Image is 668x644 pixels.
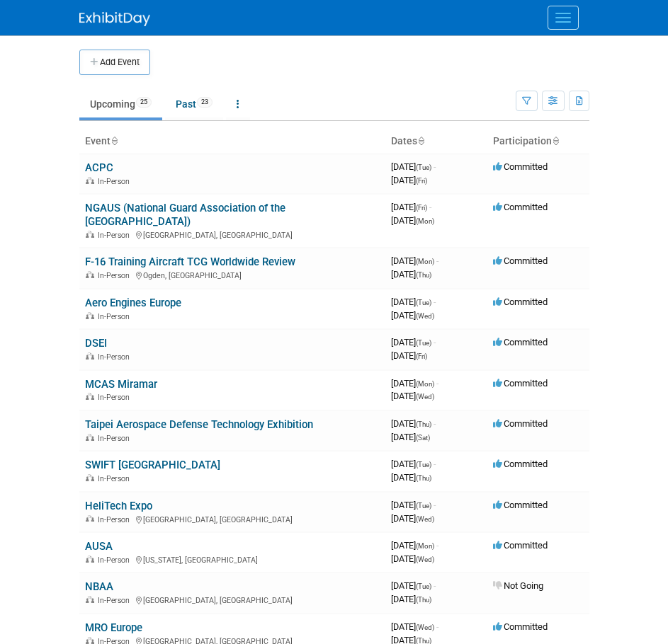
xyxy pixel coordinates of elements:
[391,513,434,524] span: [DATE]
[436,621,438,632] span: -
[391,553,434,564] span: [DATE]
[493,418,548,429] span: Committed
[86,556,94,563] img: In-Person Event
[85,161,113,174] a: ACPC
[416,217,434,225] span: (Mon)
[391,391,434,401] span: [DATE]
[79,130,385,154] th: Event
[493,297,548,307] span: Committed
[391,202,431,212] span: [DATE]
[436,540,438,551] span: -
[98,271,134,280] span: In-Person
[493,161,548,172] span: Committed
[86,312,94,319] img: In-Person Event
[85,621,142,634] a: MRO Europe
[416,623,434,631] span: (Wed)
[416,299,431,306] span: (Tue)
[85,459,220,471] a: SWIFT [GEOGRAPHIC_DATA]
[79,12,150,26] img: ExhibitDay
[487,130,589,154] th: Participation
[416,271,431,279] span: (Thu)
[85,337,107,350] a: DSEI
[493,202,548,212] span: Committed
[416,474,431,482] span: (Thu)
[391,418,436,429] span: [DATE]
[391,350,427,361] span: [DATE]
[86,434,94,441] img: In-Person Event
[416,556,434,563] span: (Wed)
[391,255,438,266] span: [DATE]
[434,297,436,307] span: -
[416,339,431,347] span: (Tue)
[552,135,559,146] a: Sort by Participation Type
[98,231,134,240] span: In-Person
[493,337,548,347] span: Committed
[548,6,579,30] button: Menu
[391,580,436,591] span: [DATE]
[434,161,436,172] span: -
[416,177,427,185] span: (Fri)
[417,135,424,146] a: Sort by Start Date
[416,312,434,320] span: (Wed)
[86,474,94,481] img: In-Person Event
[86,596,94,603] img: In-Person Event
[391,472,431,483] span: [DATE]
[98,515,134,524] span: In-Person
[493,540,548,551] span: Committed
[416,542,434,550] span: (Mon)
[416,434,430,442] span: (Sat)
[85,202,285,228] a: NGAUS (National Guard Association of the [GEOGRAPHIC_DATA])
[197,97,213,108] span: 23
[416,596,431,604] span: (Thu)
[79,50,150,75] button: Add Event
[391,215,434,226] span: [DATE]
[391,459,436,469] span: [DATE]
[416,582,431,590] span: (Tue)
[86,271,94,278] img: In-Person Event
[98,352,134,362] span: In-Person
[493,621,548,632] span: Committed
[85,378,157,391] a: MCAS Miramar
[385,130,487,154] th: Dates
[391,594,431,604] span: [DATE]
[416,420,431,428] span: (Thu)
[416,393,434,401] span: (Wed)
[391,378,438,389] span: [DATE]
[416,502,431,510] span: (Tue)
[493,580,543,591] span: Not Going
[391,310,434,321] span: [DATE]
[111,135,118,146] a: Sort by Event Name
[493,500,548,510] span: Committed
[391,500,436,510] span: [DATE]
[416,352,427,360] span: (Fri)
[85,297,181,309] a: Aero Engines Europe
[98,596,134,605] span: In-Person
[416,258,434,265] span: (Mon)
[85,229,380,240] div: [GEOGRAPHIC_DATA], [GEOGRAPHIC_DATA]
[98,393,134,402] span: In-Person
[86,352,94,360] img: In-Person Event
[434,337,436,347] span: -
[391,432,430,442] span: [DATE]
[391,621,438,632] span: [DATE]
[391,269,431,280] span: [DATE]
[86,177,94,184] img: In-Person Event
[493,378,548,389] span: Committed
[85,500,152,512] a: HeliTech Expo
[86,231,94,238] img: In-Person Event
[416,163,431,171] span: (Tue)
[85,553,380,565] div: [US_STATE], [GEOGRAPHIC_DATA]
[493,255,548,266] span: Committed
[86,393,94,400] img: In-Person Event
[98,474,134,483] span: In-Person
[98,312,134,321] span: In-Person
[98,556,134,565] span: In-Person
[85,580,113,593] a: NBAA
[434,459,436,469] span: -
[391,161,436,172] span: [DATE]
[98,177,134,186] span: In-Person
[434,580,436,591] span: -
[85,418,313,431] a: Taipei Aerospace Defense Technology Exhibition
[391,540,438,551] span: [DATE]
[85,513,380,524] div: [GEOGRAPHIC_DATA], [GEOGRAPHIC_DATA]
